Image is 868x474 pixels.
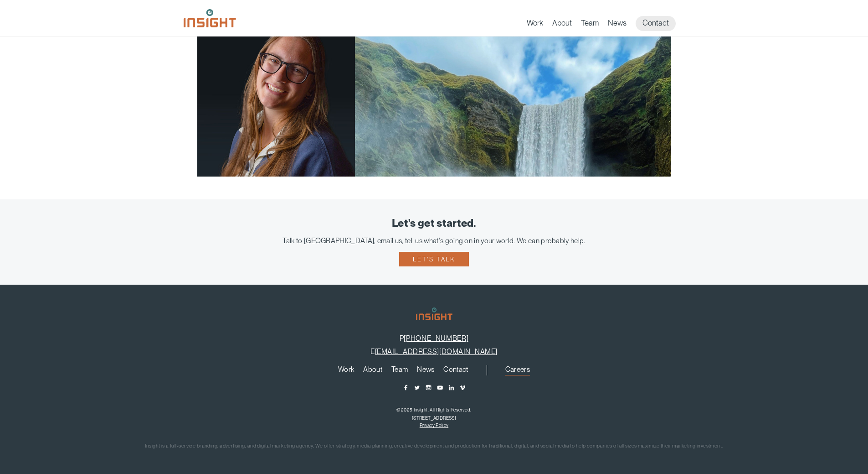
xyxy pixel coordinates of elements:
[363,366,382,376] a: About
[608,18,627,31] a: News
[448,384,455,391] a: LinkedIn
[636,16,676,31] a: Contact
[14,442,854,451] p: Insight is a full-service branding, advertising, and digital marketing agency. We offer strategy,...
[197,19,355,177] img: Lauren Lubenow
[437,384,443,391] a: YouTube
[527,16,685,31] nav: primary navigation menu
[399,252,468,266] a: Let's talk
[527,18,543,31] a: Work
[334,365,487,376] nav: primary navigation menu
[443,366,468,376] a: Contact
[416,307,452,320] img: Insight Marketing Design
[420,422,448,428] a: Privacy Policy
[459,384,466,391] a: Vimeo
[184,9,236,27] img: Insight Marketing Design
[338,366,354,376] a: Work
[552,18,572,31] a: About
[14,347,854,356] p: E
[14,406,854,422] p: ©2025 Insight. All Rights Reserved. [STREET_ADDRESS]
[14,218,854,229] div: Let's get started.
[14,334,854,343] p: P
[14,236,854,245] div: Talk to [GEOGRAPHIC_DATA], email us, tell us what's going on in your world. We can probably help.
[425,384,432,391] a: Instagram
[197,19,671,177] a: Lauren Lubenow
[375,347,498,356] a: [EMAIL_ADDRESS][DOMAIN_NAME]
[581,18,599,31] a: Team
[417,422,451,428] nav: copyright navigation menu
[501,365,534,376] nav: secondary navigation menu
[414,384,421,391] a: Twitter
[404,334,468,343] a: [PHONE_NUMBER]
[402,384,409,391] a: Facebook
[505,366,530,376] a: Careers
[391,366,408,376] a: Team
[417,366,434,376] a: News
